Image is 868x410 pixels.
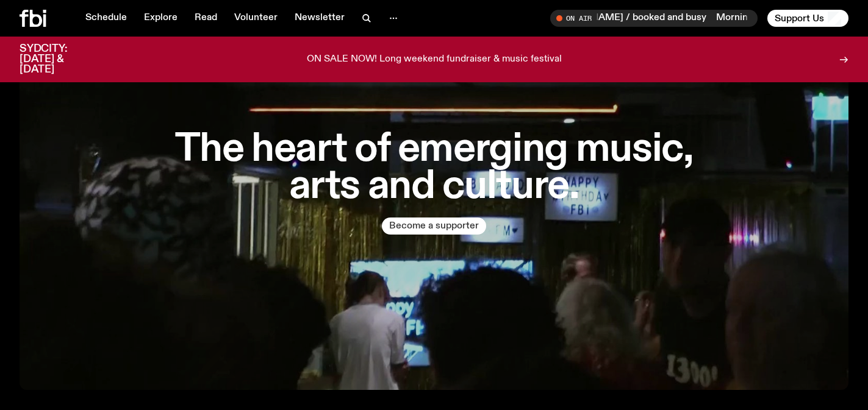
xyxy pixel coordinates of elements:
a: Read [187,10,224,27]
button: Become a supporter [382,217,486,235]
a: Volunteer [227,10,285,27]
a: Newsletter [287,10,352,27]
p: ON SALE NOW! Long weekend fundraiser & music festival [307,54,562,65]
h1: The heart of emerging music, arts and culture. [161,131,708,205]
h3: SYDCITY: [DATE] & [DATE] [20,44,98,75]
button: On AirMornings with [PERSON_NAME] / booked and busyMornings with [PERSON_NAME] / booked and busy [550,10,758,27]
span: Support Us [775,13,824,24]
a: Explore [137,10,185,27]
a: Schedule [78,10,134,27]
button: Support Us [767,10,848,27]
